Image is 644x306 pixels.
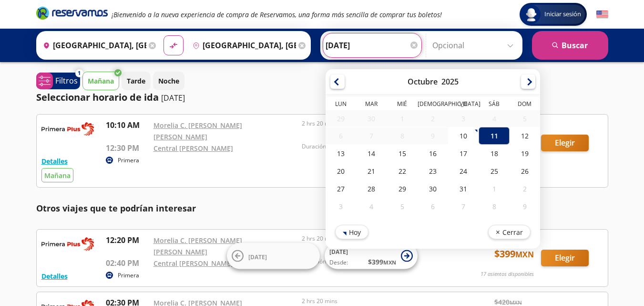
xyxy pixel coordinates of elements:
div: 04-Oct-25 [479,110,509,127]
button: Cerrar [488,225,530,239]
div: 02-Oct-25 [417,110,448,127]
div: 26-Oct-25 [509,162,540,180]
small: MXN [515,249,534,260]
div: 04-Nov-25 [356,198,387,215]
div: 10-Oct-25 [448,127,479,145]
p: Tarde [127,76,145,86]
p: 10:10 AM [106,119,149,131]
div: 08-Nov-25 [479,198,509,215]
em: ¡Bienvenido a la nueva experiencia de compra de Reservamos, una forma más sencilla de comprar tus... [112,10,442,19]
span: [DATE] [248,253,267,261]
p: Duración [302,142,446,151]
div: 21-Oct-25 [356,162,387,180]
th: Sábado [479,100,509,110]
div: 19-Oct-25 [509,145,540,162]
th: Lunes [326,100,356,110]
div: 03-Nov-25 [326,198,356,215]
i: Brand Logo [36,6,108,20]
p: 02:40 PM [106,257,149,269]
input: Elegir Fecha [326,33,419,57]
div: 31-Oct-25 [448,180,479,198]
th: Viernes [448,100,479,110]
input: Buscar Origen [39,33,146,57]
span: 1 [78,69,81,77]
p: 2 hrs 20 mins [302,297,446,306]
a: Central [PERSON_NAME] [153,259,233,268]
p: Seleccionar horario de ida [36,90,159,105]
button: 1Filtros [36,73,80,89]
div: 23-Oct-25 [417,162,448,180]
div: 20-Oct-25 [326,162,356,180]
span: Desde: [329,258,348,267]
p: Filtros [55,75,78,86]
input: Opcional [432,33,518,57]
button: Tarde [122,72,151,90]
button: Detalles [41,271,68,281]
div: 29-Oct-25 [387,180,417,198]
p: 12:20 PM [106,234,149,246]
small: MXN [510,299,522,306]
div: 28-Oct-25 [356,180,387,198]
button: Hoy [335,225,368,239]
th: Martes [356,100,387,110]
div: 06-Oct-25 [326,127,356,144]
div: 07-Oct-25 [356,127,387,144]
th: Miércoles [387,100,417,110]
div: Octubre [407,76,437,87]
div: 05-Nov-25 [387,198,417,215]
p: Primera [118,156,139,165]
input: Buscar Destino [189,33,296,57]
button: Mañana [82,72,119,90]
span: [DATE] [329,248,348,256]
button: Elegir [541,250,589,266]
div: 15-Oct-25 [387,145,417,162]
div: 03-Oct-25 [448,110,479,127]
button: Buscar [532,31,608,60]
div: 14-Oct-25 [356,145,387,162]
div: 08-Oct-25 [387,127,417,144]
button: English [596,9,608,21]
a: Morelia C. [PERSON_NAME] [PERSON_NAME] [153,236,242,256]
span: $ 399 [494,247,534,261]
div: 18-Oct-25 [479,145,509,162]
th: Domingo [509,100,540,110]
div: 16-Oct-25 [417,145,448,162]
button: Elegir [541,135,589,151]
p: Mañana [88,76,114,86]
a: Morelia C. [PERSON_NAME] [PERSON_NAME] [153,121,242,141]
div: 24-Oct-25 [448,162,479,180]
div: 09-Oct-25 [417,127,448,144]
img: RESERVAMOS [41,119,94,138]
div: 01-Oct-25 [387,110,417,127]
div: 07-Nov-25 [448,198,479,215]
span: Mañana [44,171,71,180]
a: Central [PERSON_NAME] [153,144,233,153]
div: 13-Oct-25 [326,145,356,162]
p: 12:30 PM [106,142,149,154]
p: Primera [118,271,139,280]
p: 17 asientos disponibles [480,270,534,278]
p: [DATE] [161,92,185,104]
span: Iniciar sesión [541,10,585,19]
div: 27-Oct-25 [326,180,356,198]
p: Noche [158,76,179,86]
p: 2 hrs 20 mins [302,234,446,243]
div: 01-Nov-25 [479,180,509,198]
p: 2 hrs 20 mins [302,119,446,128]
div: 09-Nov-25 [509,198,540,215]
div: 17-Oct-25 [448,145,479,162]
button: [DATE]Desde:$399MXN [325,243,418,269]
small: MXN [383,259,396,266]
div: 11-Oct-25 [479,127,509,145]
div: 05-Oct-25 [509,110,540,127]
button: [DATE] [227,243,320,269]
div: 2025 [441,76,458,87]
div: 06-Nov-25 [417,198,448,215]
div: 22-Oct-25 [387,162,417,180]
span: $ 399 [368,257,396,267]
div: 25-Oct-25 [479,162,509,180]
div: 30-Sep-25 [356,110,387,127]
div: 12-Oct-25 [509,127,540,145]
button: Noche [153,72,184,90]
p: Otros viajes que te podrían interesar [36,202,608,215]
